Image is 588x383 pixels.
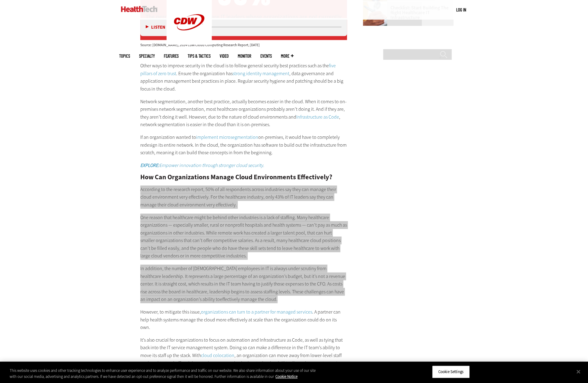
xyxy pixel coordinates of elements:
a: implement microsegmentation [196,134,258,140]
a: Log in [456,7,466,12]
a: CDW [167,40,212,46]
p: One reason that healthcare might be behind other industries is a lack of staffing. Many healthcar... [140,214,347,260]
a: effectively manage the cloud [220,296,276,302]
em: Empower innovation through stronger cloud security. [140,162,264,168]
a: EXPLORE:Empower innovation through stronger cloud security. [140,162,264,168]
p: If an organization wanted to on-premises, it would have to completely redesign its entire network... [140,133,347,157]
span: More [281,54,294,58]
a: strong identity management [233,70,289,77]
span: Topics [119,54,130,58]
h2: How Can Organizations Manage Cloud Environments Effectively? [140,174,347,180]
img: Home [121,6,157,12]
p: In addition, the number of [DEMOGRAPHIC_DATA] employees in IT is always under scrutiny from healt... [140,265,347,303]
a: More information about your privacy [275,374,297,379]
a: Features [164,54,179,58]
p: Other ways to improve security in the cloud is to follow general security best practices such as ... [140,62,347,93]
a: Events [260,54,272,58]
p: Network segmentation, another best practice, actually becomes easier in the cloud. When it comes ... [140,98,347,129]
a: Video [220,54,229,58]
span: Specialty [139,54,155,58]
p: It’s also crucial for organizations to focus on automation and Infrastructure as Code, as well as... [140,336,347,383]
a: organizations can turn to a partner for managed services [201,309,312,315]
p: According to the research report, 50% of all respondents across industries say they can manage th... [140,186,347,209]
a: cloud colocation [201,352,234,359]
button: Cookie Settings [432,365,470,378]
strong: EXPLORE: [140,162,159,168]
a: MonITor [238,54,251,58]
p: However, to mitigate this issue, . A partner can help health systems manage the cloud more effect... [140,308,347,331]
div: User menu [456,7,466,13]
a: five pillars of zero trust [140,62,336,77]
button: Close [572,365,585,378]
a: Tips & Tactics [188,54,211,58]
div: This website uses cookies and other tracking technologies to enhance user experience and to analy... [10,368,323,379]
a: Infrastructure as Code [296,114,339,120]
